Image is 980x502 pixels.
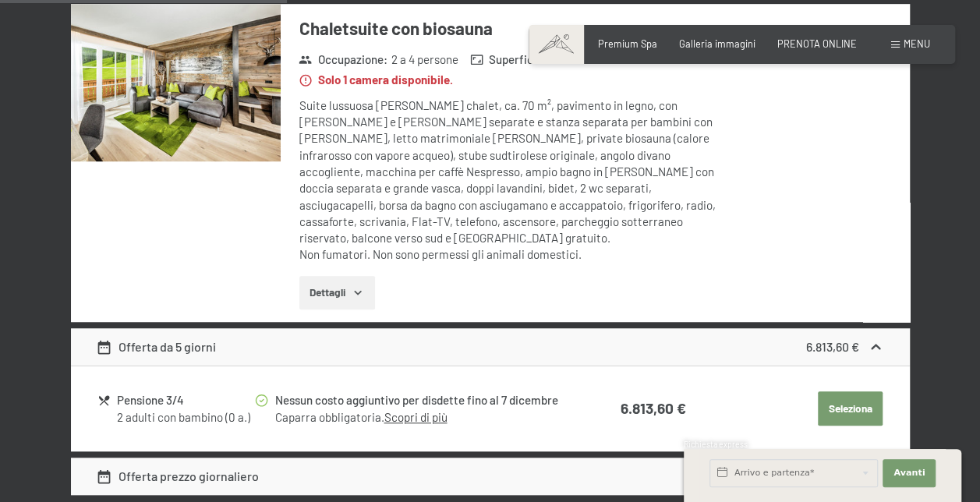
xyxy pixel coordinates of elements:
button: Seleziona [818,391,883,426]
button: Avanti [883,459,936,487]
a: Galleria immagini [679,37,755,50]
strong: 6.813,60 € [801,18,890,42]
div: Caparra obbligatoria. [274,409,567,426]
strong: 6.813,60 € [805,339,858,354]
div: Offerta prezzo giornaliero7.077,60 € [71,458,910,495]
a: PRENOTA ONLINE [777,37,857,50]
div: Offerta da 5 giorni6.813,60 € [71,328,910,366]
span: Richiesta express [684,440,748,449]
h3: Chaletsuite con biosauna [299,16,721,41]
strong: 6.813,60 € [621,399,686,417]
span: 2 a 4 persone [391,51,458,68]
div: Pensione 3/4 [117,391,253,409]
span: Menu [904,37,930,50]
div: Suite lussuosa [PERSON_NAME] chalet, ca. 70 m², pavimento in legno, con [PERSON_NAME] e [PERSON_N... [299,97,721,263]
img: mss_renderimg.php [71,4,281,161]
strong: Superficie : [470,51,547,68]
div: 2 adulti con bambino (0 a.) [117,409,253,426]
span: Avanti [893,467,925,479]
strong: Occupazione : [299,51,387,68]
a: Scopri di più [384,410,447,424]
a: Premium Spa [598,37,657,50]
div: Nessun costo aggiuntivo per disdette fino al 7 dicembre [274,391,567,409]
strong: Solo 1 camera disponibile. [299,72,453,88]
div: Offerta da 5 giorni [96,338,216,356]
div: Offerta prezzo giornaliero [96,467,259,486]
button: Dettagli [299,276,375,310]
